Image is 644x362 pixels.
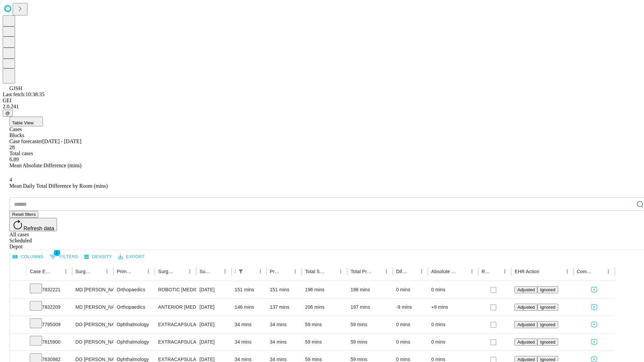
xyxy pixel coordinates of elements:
[431,316,475,333] div: 0 mins
[116,252,146,262] button: Export
[30,281,69,298] div: 7832221
[270,281,299,298] div: 151 mins
[200,269,210,274] div: Surgery Date
[431,269,457,274] div: Absolute Difference
[75,316,110,333] div: DO [PERSON_NAME]
[75,334,110,351] div: DO [PERSON_NAME]
[52,267,61,276] button: Sort
[220,267,230,276] button: Menu
[9,85,22,91] span: GJSH
[9,183,108,189] span: Mean Daily Total Difference by Room (mins)
[235,269,235,274] div: Scheduled In Room Duration
[75,299,110,316] div: MD [PERSON_NAME] [PERSON_NAME]
[158,299,193,316] div: ANTERIOR [MEDICAL_DATA] TOTAL HIP
[42,138,81,144] span: [DATE] - [DATE]
[290,267,300,276] button: Menu
[117,299,151,316] div: Orthopaedics
[117,334,151,351] div: Ophthalmology
[54,249,60,256] span: 1
[3,92,45,97] span: Last fetch: 10:38:35
[12,120,34,125] span: Table View
[540,340,555,345] span: Ignored
[246,267,256,276] button: Sort
[5,111,10,116] span: @
[75,269,92,274] div: Surgeon Name
[83,252,114,262] button: Density
[270,299,299,316] div: 137 mins
[408,267,417,276] button: Sort
[9,218,57,231] button: Refresh data
[236,267,246,276] div: 1 active filter
[158,269,175,274] div: Surgery Name
[9,138,42,144] span: Case forecaster
[537,339,558,346] button: Ignored
[23,226,54,231] span: Refresh data
[396,334,425,351] div: 0 mins
[540,322,555,327] span: Ignored
[594,267,604,276] button: Sort
[517,340,535,345] span: Adjusted
[482,269,490,274] div: Resolved in EHR
[256,267,265,276] button: Menu
[3,110,13,117] button: @
[235,299,263,316] div: 146 mins
[336,267,345,276] button: Menu
[396,269,407,274] div: Difference
[235,334,263,351] div: 34 mins
[176,267,185,276] button: Sort
[372,267,382,276] button: Sort
[305,299,344,316] div: 206 mins
[515,269,539,274] div: EHR Action
[3,98,641,104] div: GEI
[75,281,110,298] div: MD [PERSON_NAME] [PERSON_NAME]
[305,269,326,274] div: Total Scheduled Duration
[604,267,613,276] button: Menu
[9,163,82,168] span: Mean Absolute Difference (mins)
[117,269,133,274] div: Primary Service
[102,267,112,276] button: Menu
[13,337,23,348] button: Expand
[30,269,51,274] div: Case Epic Id
[515,321,537,328] button: Adjusted
[200,281,228,298] div: [DATE]
[537,304,558,311] button: Ignored
[467,267,477,276] button: Menu
[117,316,151,333] div: Ophthalmology
[9,177,12,183] span: 4
[431,281,475,298] div: 0 mins
[305,281,344,298] div: 196 mins
[3,104,641,110] div: 2.0.241
[431,334,475,351] div: 0 mins
[351,316,389,333] div: 59 mins
[200,299,228,316] div: [DATE]
[11,252,45,262] button: Select columns
[491,267,500,276] button: Sort
[9,211,38,218] button: Reset filters
[537,321,558,328] button: Ignored
[144,267,153,276] button: Menu
[117,281,151,298] div: Orthopaedics
[235,281,263,298] div: 151 mins
[211,267,220,276] button: Sort
[9,150,33,156] span: Total cases
[235,316,263,333] div: 34 mins
[515,286,537,293] button: Adjusted
[200,334,228,351] div: [DATE]
[562,267,572,276] button: Menu
[517,322,535,327] span: Adjusted
[417,267,426,276] button: Menu
[396,299,425,316] div: -9 mins
[540,305,555,310] span: Ignored
[48,251,80,262] button: Show filters
[158,281,193,298] div: ROBOTIC [MEDICAL_DATA] KNEE TOTAL
[305,316,344,333] div: 59 mins
[351,334,389,351] div: 59 mins
[458,267,467,276] button: Sort
[30,334,69,351] div: 7815900
[134,267,144,276] button: Sort
[158,334,193,351] div: EXTRACAPSULAR CATARACT REMOVAL WITH [MEDICAL_DATA]
[540,357,555,362] span: Ignored
[30,316,69,333] div: 7795009
[351,269,372,274] div: Total Predicted Duration
[9,117,43,126] button: Table View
